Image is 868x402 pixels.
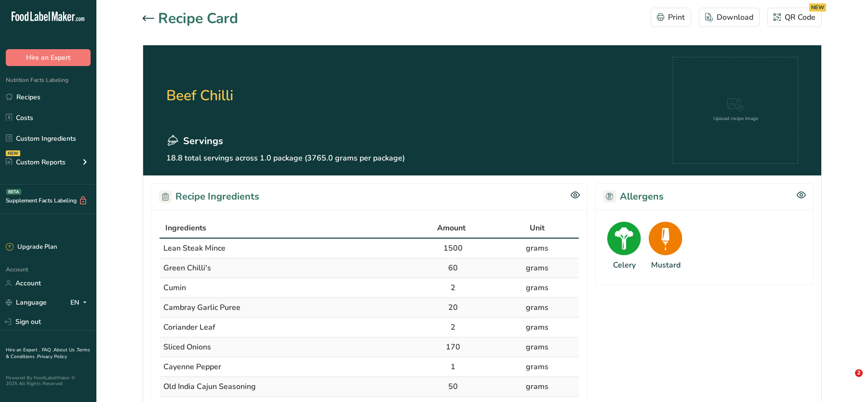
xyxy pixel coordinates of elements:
td: 2 [411,278,495,298]
span: Cambray Garlic Puree [163,302,240,313]
div: Celery [613,259,636,271]
td: grams [495,337,579,357]
td: 20 [411,298,495,318]
img: Celery [607,222,641,255]
img: Mustard [649,222,682,255]
span: Old India Cajun Seasoning [163,381,256,392]
h2: Allergens [603,189,664,204]
a: Language [6,294,47,311]
h1: Recipe Card [158,8,238,29]
td: grams [495,357,579,377]
span: Servings [183,134,223,148]
div: BETA [6,189,21,195]
td: 1500 [411,239,495,258]
button: Hire an Expert [6,49,91,66]
td: 2 [411,318,495,337]
td: grams [495,258,579,278]
div: Custom Reports [6,157,66,167]
td: grams [495,318,579,337]
div: Powered By FoodLabelMaker © 2025 All Rights Reserved [6,375,91,387]
div: QR Code [774,12,815,23]
div: Upgrade Plan [6,242,57,252]
div: EN [70,297,91,308]
td: 170 [411,337,495,357]
h2: Beef Chilli [166,57,405,134]
h2: Recipe Ingredients [159,189,259,204]
span: Lean Steak Mince [163,243,226,254]
a: FAQ . [42,347,53,353]
td: grams [495,239,579,258]
span: Cayenne Pepper [163,362,221,372]
span: 2 [855,369,863,377]
p: 18.8 total servings across 1.0 package (3765.0 grams per package) [166,152,405,164]
td: grams [495,278,579,298]
span: Coriander Leaf [163,322,215,333]
span: Amount [437,222,466,234]
span: Green Chilli's [163,263,211,273]
div: Download [705,12,753,23]
div: Mustard [651,259,681,271]
td: 1 [411,357,495,377]
a: Hire an Expert . [6,347,40,353]
iframe: Intercom live chat [835,369,858,392]
div: NEW [809,3,826,12]
div: Print [657,12,685,23]
td: grams [495,377,579,397]
span: Cumin [163,282,186,293]
td: grams [495,298,579,318]
div: Upload recipe image [713,115,758,122]
button: Download [699,8,760,27]
button: Print [651,8,691,27]
span: Ingredients [165,222,206,234]
a: About Us . [53,347,77,353]
span: Sliced Onions [163,342,211,352]
a: Terms & Conditions . [6,347,90,360]
button: QR Code NEW [767,8,822,27]
td: 60 [411,258,495,278]
div: NEW [6,150,20,156]
a: Privacy Policy [37,353,67,360]
td: 50 [411,377,495,397]
span: Unit [530,222,545,234]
